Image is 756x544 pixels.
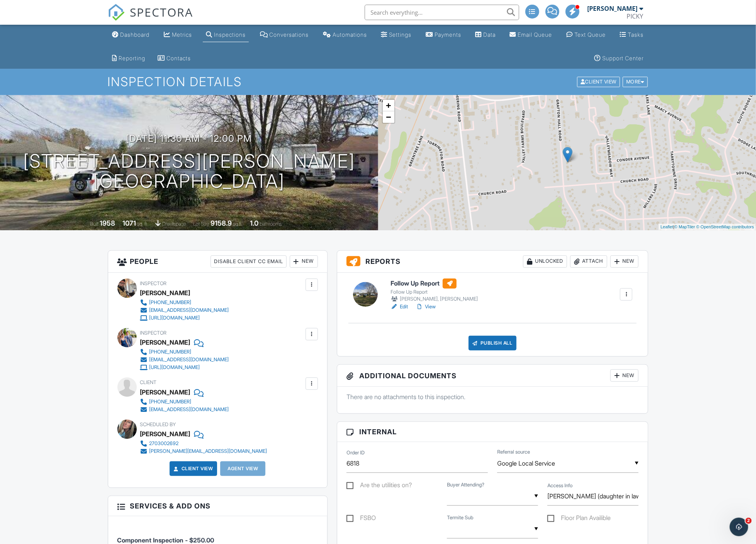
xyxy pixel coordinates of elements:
h3: Internal [337,422,648,442]
a: Reporting [109,51,149,66]
a: Text Queue [563,28,609,42]
a: Client View [576,78,622,84]
div: Follow Up Report [391,289,478,295]
a: Payments [423,28,464,42]
div: PICKY [627,12,644,20]
a: Zoom in [383,100,394,111]
a: Data [472,28,499,42]
a: Dashboard [109,28,153,42]
label: Termite Sub [447,514,473,521]
span: sq. ft. [137,221,148,227]
div: Disable Client CC Email [211,255,287,268]
a: Tasks [617,28,647,42]
div: Attach [570,255,607,268]
label: Referral source [497,449,530,456]
div: New [290,255,318,268]
div: Client View [577,77,620,87]
label: Access Info [547,482,573,489]
div: 1958 [100,219,115,227]
div: [PERSON_NAME] [140,337,190,348]
span: Lot Size [193,221,209,227]
div: Dashboard [121,31,150,38]
input: Access Info [547,487,639,506]
a: Conversations [257,28,312,42]
div: | [659,224,756,230]
label: Buyer Attending? [447,481,484,488]
a: [URL][DOMAIN_NAME] [140,364,229,371]
span: SPECTORA [130,4,194,20]
div: Unlocked [523,255,567,268]
a: [URL][DOMAIN_NAME] [140,314,229,322]
a: © OpenStreetMap contributors [697,224,754,229]
div: [EMAIL_ADDRESS][DOMAIN_NAME] [150,307,229,313]
div: 9158.9 [211,219,232,227]
div: Publish All [469,336,517,350]
span: sq.ft. [233,221,243,227]
a: Contacts [155,51,194,66]
h1: Inspection Details [108,75,649,88]
div: [PERSON_NAME] [140,287,190,299]
a: SPECTORA [108,10,194,27]
div: Settings [389,31,411,38]
div: [PHONE_NUMBER] [150,299,192,306]
h3: Reports [337,251,648,273]
label: Floor Plan Availible [547,514,611,524]
a: Support Center [591,51,647,66]
a: [PHONE_NUMBER] [140,299,229,306]
span: Built [90,221,99,227]
div: [PERSON_NAME] [140,428,190,440]
span: Component Inspection - $250.00 [117,536,214,544]
input: Search everything... [365,5,519,20]
div: [PHONE_NUMBER] [150,349,192,355]
a: [EMAIL_ADDRESS][DOMAIN_NAME] [140,356,229,364]
div: [PHONE_NUMBER] [150,399,192,405]
a: Inspections [203,28,249,42]
h3: Services & Add ons [108,496,327,516]
div: [URL][DOMAIN_NAME] [150,315,200,321]
div: Tasks [628,31,644,38]
div: Contacts [167,55,191,61]
a: [EMAIL_ADDRESS][DOMAIN_NAME] [140,406,229,413]
a: [PHONE_NUMBER] [140,398,229,406]
span: Client [140,379,157,385]
div: More [623,77,648,87]
h3: People [108,251,327,273]
a: © MapTiler [674,224,695,229]
div: New [610,255,639,268]
h3: [DATE] 11:30 am - 12:00 pm [126,133,252,144]
a: [PERSON_NAME][EMAIL_ADDRESS][DOMAIN_NAME] [140,447,267,455]
div: 1071 [122,219,136,227]
h3: Additional Documents [337,365,648,387]
div: 1.0 [250,219,258,227]
span: Scheduled By [140,422,176,427]
a: [PHONE_NUMBER] [140,348,229,356]
a: Metrics [161,28,195,42]
div: [PERSON_NAME] [140,386,190,398]
div: Data [483,31,496,38]
div: Automations [333,31,367,38]
span: 2 [746,518,752,524]
div: Text Queue [574,31,606,38]
div: [URL][DOMAIN_NAME] [150,364,200,371]
a: Email Queue [507,28,556,42]
a: [EMAIL_ADDRESS][DOMAIN_NAME] [140,306,229,314]
div: Inspections [214,31,246,38]
a: 2703002692 [140,440,267,447]
div: 2703002692 [150,440,179,447]
label: FSBO [347,514,376,524]
h6: Follow Up Report [391,279,478,289]
div: Support Center [603,55,644,61]
div: Email Queue [518,31,552,38]
div: New [610,369,639,382]
a: Zoom out [383,111,394,123]
label: Order ID [347,449,365,456]
div: Conversations [270,31,309,38]
a: Settings [378,28,415,42]
div: Payments [435,31,461,38]
span: Inspector [140,280,167,286]
h1: [STREET_ADDRESS][PERSON_NAME] [GEOGRAPHIC_DATA] [23,151,355,192]
div: [PERSON_NAME], [PERSON_NAME] [391,295,478,303]
div: [EMAIL_ADDRESS][DOMAIN_NAME] [150,357,229,363]
a: Automations (Advanced) [320,28,370,42]
div: [PERSON_NAME] [588,5,638,12]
